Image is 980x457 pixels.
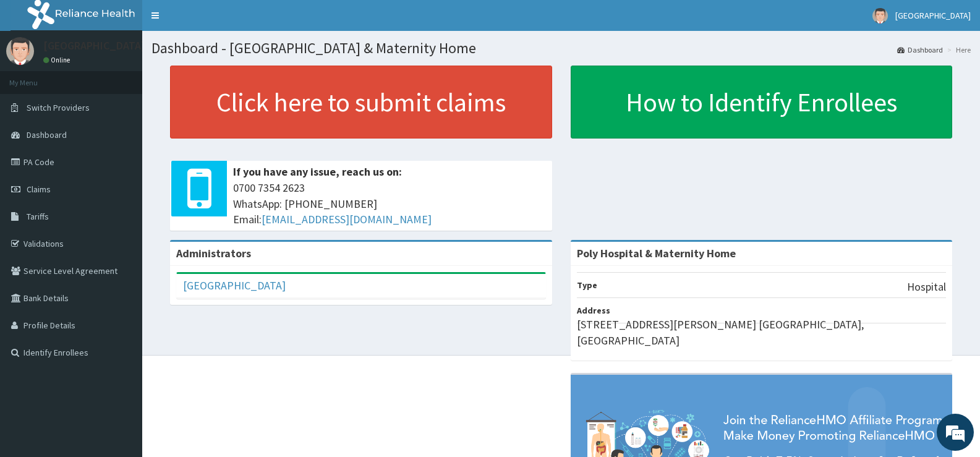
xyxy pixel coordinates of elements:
p: [STREET_ADDRESS][PERSON_NAME] [GEOGRAPHIC_DATA], [GEOGRAPHIC_DATA] [577,317,947,348]
span: [GEOGRAPHIC_DATA] [895,10,971,21]
span: Dashboard [27,129,67,140]
img: User Image [872,8,888,23]
span: Switch Providers [27,102,90,113]
span: Tariffs [27,211,49,222]
strong: Poly Hospital & Maternity Home [577,246,736,260]
b: Address [577,305,610,316]
li: Here [944,45,971,55]
a: Dashboard [897,45,943,55]
a: How to Identify Enrollees [571,66,953,139]
h1: Dashboard - [GEOGRAPHIC_DATA] & Maternity Home [151,40,971,56]
a: [GEOGRAPHIC_DATA] [183,278,286,293]
a: Online [43,56,73,64]
a: [EMAIL_ADDRESS][DOMAIN_NAME] [262,212,432,226]
b: Administrators [176,246,251,260]
span: Claims [27,184,51,195]
b: If you have any issue, reach us on: [233,164,402,179]
p: Hospital [907,279,946,295]
img: User Image [6,37,34,65]
p: [GEOGRAPHIC_DATA] [43,40,145,51]
b: Type [577,280,597,291]
span: 0700 7354 2623 WhatsApp: [PHONE_NUMBER] Email: [233,180,546,228]
a: Click here to submit claims [170,66,552,139]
